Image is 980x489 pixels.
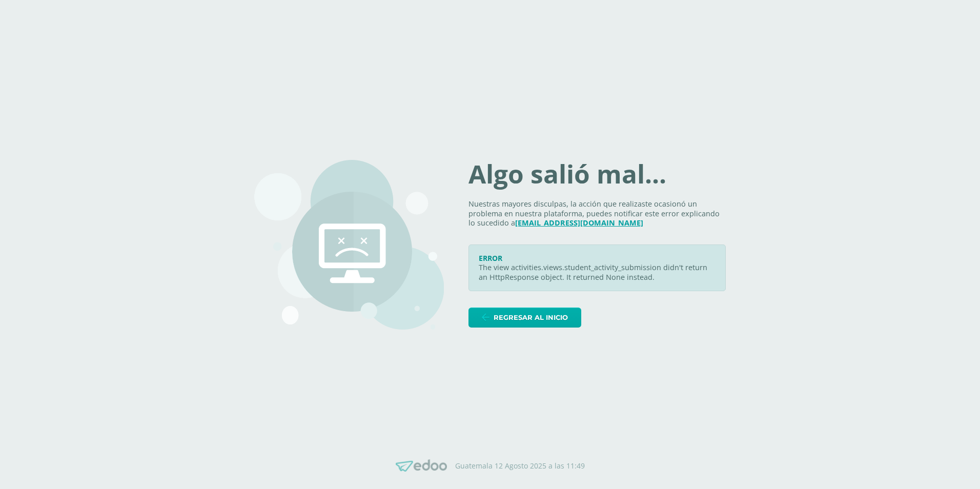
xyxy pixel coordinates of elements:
[254,160,444,330] img: 500.png
[479,253,502,263] span: ERROR
[396,459,447,472] img: Edoo
[515,218,643,228] a: [EMAIL_ADDRESS][DOMAIN_NAME]
[479,263,716,282] p: The view activities.views.student_activity_submission didn't return an HttpResponse object. It re...
[468,308,581,328] a: Regresar al inicio
[494,308,568,327] span: Regresar al inicio
[468,199,726,228] p: Nuestras mayores disculpas, la acción que realizaste ocasionó un problema en nuestra plataforma, ...
[455,461,585,471] p: Guatemala 12 Agosto 2025 a las 11:49
[468,161,726,187] h1: Algo salió mal...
